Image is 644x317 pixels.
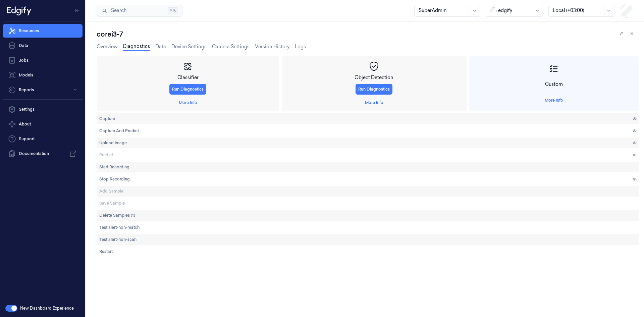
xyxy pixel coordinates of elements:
[545,97,563,103] a: More Info
[99,128,139,134] span: Capture And Predict
[99,212,135,218] span: Delete Samples (1)
[97,30,639,39] div: corei3-7
[3,24,83,38] a: Resources
[97,138,129,148] button: Upload Image
[99,140,127,146] span: Upload Image
[97,210,138,221] button: Delete Samples (1)
[169,84,206,95] button: Run Diagnostics
[3,54,83,67] a: Jobs
[155,43,166,50] a: Data
[99,249,113,255] span: Restart
[3,132,83,146] a: Support
[177,74,199,81] div: Classifier
[99,176,130,182] span: Stop Recording
[212,43,250,50] a: Camera Settings
[179,100,197,106] a: More Info
[97,125,142,136] button: Capture And Predict
[176,97,200,108] button: More Info
[99,224,140,230] span: Test alert-non-match
[97,174,132,184] button: Stop Recording
[3,103,83,116] a: Settings
[356,84,392,95] button: Run Diagnostics
[545,81,563,88] div: Custom
[3,68,83,82] a: Models
[97,222,142,233] button: Test alert-non-match
[99,164,129,170] span: Start Recording
[3,83,83,97] button: Reports
[362,97,386,108] button: More Info
[97,113,118,124] button: Capture
[99,116,115,122] span: Capture
[72,5,83,16] button: Toggle Navigation
[3,39,83,52] a: Data
[97,234,139,245] button: Test alert-non-scan
[97,162,132,172] button: Start Recording
[255,43,289,50] a: Version History
[171,43,207,50] a: Device Settings
[108,7,126,14] span: Search
[3,117,83,131] button: About
[542,95,566,106] button: More Info
[97,5,182,17] button: Search⌘K
[295,43,306,50] a: Logs
[355,74,393,81] div: Object Detection
[123,43,150,51] a: Diagnostics
[99,236,137,243] span: Test alert-non-scan
[97,246,115,257] button: Restart
[365,100,383,106] a: More Info
[3,147,83,160] a: Documentation
[97,43,117,50] a: Overview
